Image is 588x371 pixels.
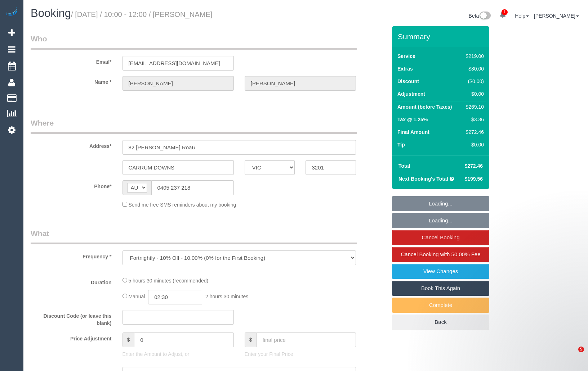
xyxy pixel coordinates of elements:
[25,180,117,190] label: Phone*
[122,160,234,175] input: Suburb*
[397,141,405,148] label: Tip
[464,163,483,169] span: $272.46
[463,103,484,110] div: $269.10
[397,116,428,123] label: Tax @ 1.25%
[464,176,483,182] span: $199.56
[563,347,581,364] iframe: Intercom live chat
[31,7,71,19] span: Booking
[401,251,481,257] span: Cancel Booking with 50.00% Fee
[515,13,529,19] a: Help
[151,180,234,195] input: Phone*
[31,118,357,134] legend: Where
[397,90,425,98] label: Adjustment
[245,76,356,91] input: Last Name*
[392,247,489,262] a: Cancel Booking with 50.00% Fee
[463,78,484,85] div: ($0.00)
[245,350,356,358] p: Enter your Final Price
[463,128,484,136] div: $272.46
[25,140,117,150] label: Address*
[25,310,117,327] label: Discount Code (or leave this blank)
[25,76,117,86] label: Name *
[463,65,484,72] div: $80.00
[463,116,484,123] div: $3.36
[392,264,489,279] a: View Changes
[397,103,452,110] label: Amount (before Taxes)
[31,33,357,50] legend: Who
[257,332,356,347] input: final price
[25,276,117,286] label: Duration
[122,56,234,71] input: Email*
[392,230,489,245] a: Cancel Booking
[31,228,357,244] legend: What
[397,53,415,60] label: Service
[398,32,486,41] h3: Summary
[397,65,413,72] label: Extras
[25,250,117,260] label: Frequency *
[496,7,510,23] a: 1
[479,12,491,21] img: New interface
[306,160,356,175] input: Post Code*
[397,78,419,85] label: Discount
[502,9,508,15] span: 1
[122,350,234,358] p: Enter the Amount to Adjust, or
[122,76,234,91] input: First Name*
[128,202,236,208] span: Send me free SMS reminders about my booking
[397,128,429,136] label: Final Amount
[122,332,134,347] span: $
[578,347,584,352] span: 5
[469,13,491,19] a: Beta
[25,56,117,65] label: Email*
[245,332,257,347] span: $
[205,294,248,299] span: 2 hours 30 minutes
[392,281,489,296] a: Book This Again
[463,53,484,60] div: $219.00
[463,141,484,148] div: $0.00
[463,90,484,98] div: $0.00
[392,315,489,330] a: Back
[25,332,117,342] label: Price Adjustment
[398,176,448,182] strong: Next Booking's Total
[4,7,19,17] img: Automaid Logo
[128,294,145,299] span: Manual
[128,278,208,284] span: 5 hours 30 minutes (recommended)
[534,13,579,19] a: [PERSON_NAME]
[398,163,410,169] strong: Total
[71,10,213,18] small: / [DATE] / 10:00 - 12:00 / [PERSON_NAME]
